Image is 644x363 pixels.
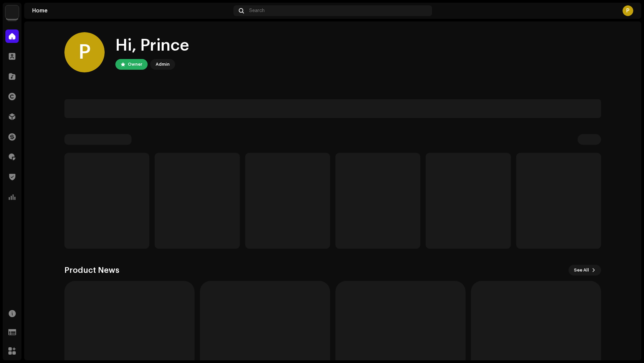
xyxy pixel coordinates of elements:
[156,60,170,68] div: Admin
[128,60,142,68] div: Owner
[574,263,589,277] span: See All
[32,8,231,13] div: Home
[569,265,601,276] button: See All
[64,32,105,72] div: P
[623,5,633,16] div: P
[5,5,19,19] img: d6d936c5-4811-4bb5-96e9-7add514fcdf6
[64,265,119,276] h3: Product News
[249,8,265,13] span: Search
[115,35,189,56] div: Hi, Prince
